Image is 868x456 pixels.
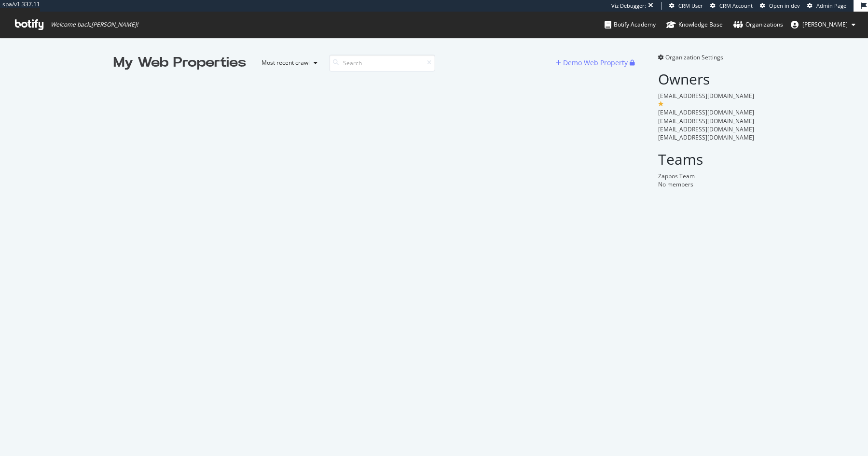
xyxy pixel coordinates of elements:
a: Knowledge Base [666,12,723,38]
span: [EMAIL_ADDRESS][DOMAIN_NAME] [658,92,754,100]
span: [EMAIL_ADDRESS][DOMAIN_NAME] [658,125,754,133]
a: Open in dev [760,2,800,10]
input: Search [329,55,435,71]
h2: Teams [658,151,755,167]
span: CRM User [678,2,703,9]
span: Organization Settings [665,53,723,61]
a: Organizations [733,12,783,38]
div: Botify Academy [605,20,656,29]
a: CRM User [669,2,703,10]
div: Viz Debugger: [611,2,646,10]
span: [EMAIL_ADDRESS][DOMAIN_NAME] [658,133,754,142]
div: Demo Web Property [563,58,628,68]
a: Demo Web Property [556,58,630,67]
div: Most recent crawl [262,60,310,66]
a: Admin Page [807,2,846,10]
div: No members [658,180,755,188]
span: Open in dev [769,2,800,9]
button: Most recent crawl [254,55,321,71]
span: dalton [802,20,848,28]
button: Demo Web Property [556,55,630,71]
div: Knowledge Base [666,20,723,29]
div: Organizations [733,20,783,29]
h2: Owners [658,71,755,87]
div: My Web Properties [113,53,246,72]
button: [PERSON_NAME] [783,17,863,32]
span: [EMAIL_ADDRESS][DOMAIN_NAME] [658,108,754,116]
a: CRM Account [710,2,753,10]
span: [EMAIL_ADDRESS][DOMAIN_NAME] [658,117,754,125]
a: Botify Academy [605,12,656,38]
span: CRM Account [719,2,753,9]
div: Zappos Team [658,172,755,180]
span: Admin Page [816,2,846,9]
span: Welcome back, [PERSON_NAME] ! [51,21,138,28]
